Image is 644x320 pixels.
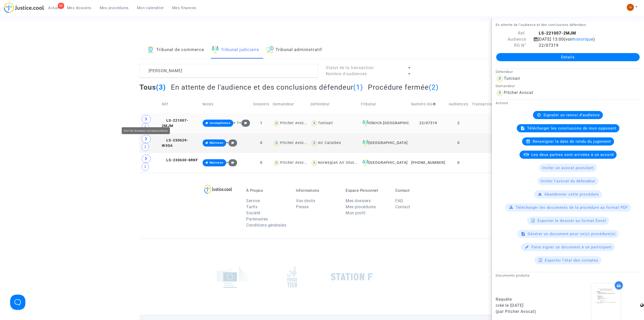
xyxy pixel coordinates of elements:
[96,4,133,12] a: Mes procédures
[10,295,25,310] iframe: Help Scout Beacon - Open
[530,36,631,42] div: [DATE] 13:00
[212,46,219,53] img: icon-faciliter-sm.svg
[246,188,288,193] p: À Propos
[172,6,196,10] span: Mes finances
[363,140,369,146] img: icon-faciliter-sm.svg
[363,120,369,126] img: icon-faciliter-sm.svg
[409,95,447,113] td: Numéro RG
[492,42,530,49] div: RG N°
[217,266,248,288] img: europe_commision.png
[252,133,271,153] td: 0
[627,4,634,11] img: fc99b196863ffcca57bb8fe2645aafd9
[346,211,365,215] a: Mon profil
[48,6,59,10] span: Actus
[326,71,367,76] span: Nombre d'audiences
[346,204,376,209] a: Mes procédures
[447,113,470,133] td: 2
[201,95,252,113] td: Notes
[395,204,410,209] a: Contact
[409,153,447,173] td: [PHONE_NUMBER]
[564,37,595,42] span: (voir )
[4,3,44,13] img: jc-logo.svg
[361,160,408,166] div: [GEOGRAPHIC_DATA]
[311,139,318,147] img: icon-user.svg
[280,161,308,165] div: Pitcher Avocat
[44,4,63,12] a: 98Actus
[139,83,166,92] h2: Tous
[527,126,616,131] span: Télécharger les conclusions de mon opposant
[160,95,201,113] td: Réf.
[147,41,204,59] a: Tribunal de commerce
[326,65,374,70] span: Statut de la transaction
[273,120,280,127] img: icon-user.svg
[147,46,154,53] img: icon-banque.svg
[309,95,359,113] td: Défendeur
[226,140,237,145] span: +
[296,188,338,193] p: Informations
[171,83,363,92] h2: En attente de l'audience et des conclusions défendeur
[246,211,260,215] a: Société
[100,6,129,10] span: Mes procédures
[296,198,315,203] a: Vos droits
[318,141,341,145] div: Air Caraibes
[273,159,280,167] img: icon-user.svg
[168,4,201,12] a: Mes finances
[233,121,239,125] span: + 1
[246,223,286,228] a: Conditions générales
[346,198,371,203] a: Mes dossiers
[239,121,250,125] span: +
[496,75,504,83] img: icon-user.svg
[395,198,403,203] a: FAQ
[395,188,437,193] p: Contact
[267,46,274,53] img: icon-archive.svg
[331,273,373,281] img: stationf.png
[359,95,409,113] td: Tribunal
[318,161,360,165] div: Norwegian Air Shuttle
[267,41,322,59] a: Tribunal administratif
[470,95,496,113] td: Transaction
[534,43,559,48] span: 22/07319
[137,6,164,10] span: Mon calendrier
[156,83,166,91] span: (3)
[496,309,564,315] div: (par Pitcher Avocat)
[496,274,530,277] small: Documents produits
[58,3,64,9] div: 98
[409,113,447,133] td: 22/07319
[361,120,408,126] div: Illkirch-[GEOGRAPHIC_DATA]
[273,139,280,147] img: icon-user.svg
[346,188,388,193] p: Espace Personnel
[541,179,595,183] span: Inviter l'avocat du défendeur
[226,160,237,165] span: +
[246,204,257,209] a: Tarifs
[496,101,508,105] small: Actions
[353,83,363,91] span: (1)
[246,217,268,221] a: Partenaires
[538,218,606,223] span: Exporter le dossier au format Excel
[162,158,198,162] span: LS-230630-8RKF
[246,198,260,203] a: Service
[542,166,594,170] span: Inviter un avocat postulant
[271,95,309,113] td: Demandeur
[492,30,530,36] div: Ref.
[296,204,309,209] a: Presse
[496,70,513,74] small: Défendeur
[516,205,628,210] span: Télécharger les documents de la procédure au format PDF
[496,302,564,309] div: créé le [DATE]
[63,4,96,12] a: Mes dossiers
[543,113,600,117] span: Signaler un renvoi d'audience
[368,83,439,92] h2: Procédure fermée
[287,266,297,288] img: french_tech.png
[162,138,188,148] span: LS-230629-W3G6
[212,41,259,59] a: Tribunal judiciaire
[545,258,598,263] span: Exporter l'état des comptes
[252,153,271,173] td: 0
[504,76,520,81] div: Tunisair
[361,140,408,146] div: [GEOGRAPHIC_DATA]
[133,4,168,12] a: Mon calendrier
[447,133,470,153] td: 0
[544,192,599,197] span: Abandonner cette procédure
[496,84,515,88] small: Demandeur
[67,6,92,10] span: Mes dossiers
[280,121,308,125] div: Pitcher Avocat
[447,95,470,113] td: Audiences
